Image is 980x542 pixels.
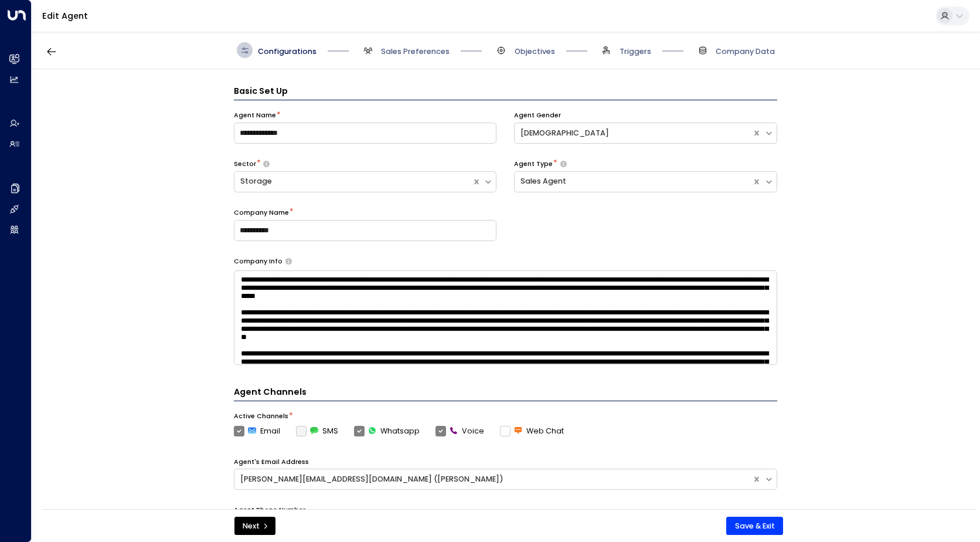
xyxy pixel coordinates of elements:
[234,506,305,515] label: Agent Phone Number
[296,426,338,436] label: SMS
[514,160,553,169] label: Agent Type
[263,161,270,168] button: Select whether your copilot will handle inquiries directly from leads or from brokers representin...
[258,46,317,57] span: Configurations
[234,85,777,100] h3: Basic Set Up
[234,386,777,401] h4: Agent Channels
[435,426,484,436] label: Voice
[514,111,561,120] label: Agent Gender
[560,161,567,168] button: Select whether your copilot will handle inquiries directly from leads or from brokers representin...
[234,412,288,421] label: Active Channels
[240,176,466,187] div: Storage
[285,258,292,265] button: Provide a brief overview of your company, including your industry, products or services, and any ...
[234,257,283,266] label: Company Info
[234,517,275,536] button: Next
[234,426,280,436] label: Email
[500,426,564,436] label: Web Chat
[42,10,88,22] a: Edit Agent
[716,46,775,57] span: Company Data
[234,111,276,120] label: Agent Name
[726,517,783,536] button: Save & Exit
[520,128,746,139] div: [DEMOGRAPHIC_DATA]
[234,208,289,218] label: Company Name
[520,176,746,187] div: Sales Agent
[515,46,555,57] span: Objectives
[381,46,450,57] span: Sales Preferences
[240,474,747,485] div: [PERSON_NAME][EMAIL_ADDRESS][DOMAIN_NAME] ([PERSON_NAME])
[234,458,309,467] label: Agent's Email Address
[296,426,338,436] div: To activate this channel, please go to the Integrations page
[620,46,651,57] span: Triggers
[234,160,256,169] label: Sector
[354,426,420,436] label: Whatsapp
